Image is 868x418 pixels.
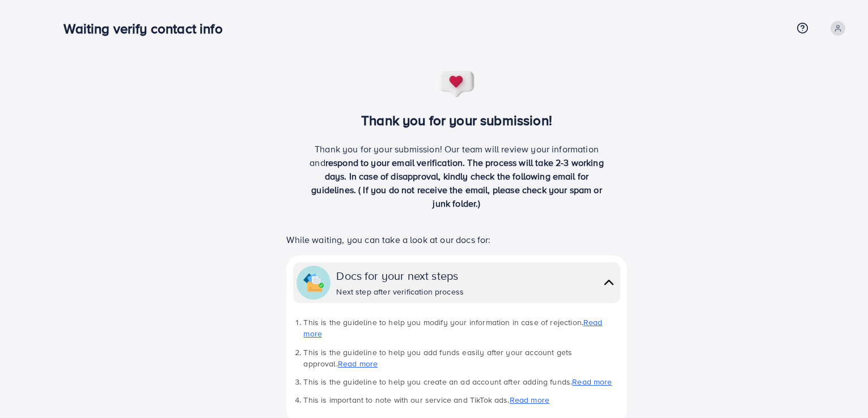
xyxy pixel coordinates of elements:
[63,20,231,37] h3: Waiting verify contact info
[286,233,626,246] p: While waiting, you can take a look at our docs for:
[336,286,464,297] div: Next step after verification process
[303,376,620,387] li: This is the guideline to help you create an ad account after adding funds.
[268,112,646,129] h3: Thank you for your submission!
[601,274,617,291] img: collapse
[303,272,324,293] img: collapse
[303,317,620,340] li: This is the guideline to help you modify your information in case of rejection.
[336,267,464,284] div: Docs for your next steps
[303,317,602,339] a: Read more
[338,358,378,369] a: Read more
[306,142,608,210] p: Thank you for your submission! Our team will review your information and
[572,376,612,387] a: Read more
[510,394,549,406] a: Read more
[303,394,620,406] li: This is important to note with our service and TikTok ads.
[438,70,476,99] img: success
[303,347,620,370] li: This is the guideline to help you add funds easily after your account gets approval.
[311,156,604,210] span: respond to your email verification. The process will take 2-3 working days. In case of disapprova...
